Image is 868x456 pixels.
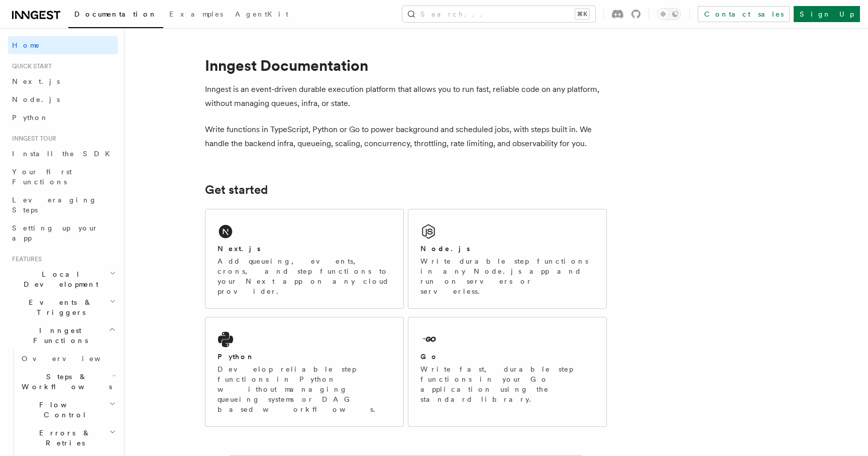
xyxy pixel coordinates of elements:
[205,123,607,151] p: Write functions in TypeScript, Python or Go to power background and scheduled jobs, with steps bu...
[205,183,268,197] a: Get started
[18,424,118,452] button: Errors & Retries
[408,317,607,427] a: GoWrite fast, durable step functions in your Go application using the standard library.
[18,396,118,424] button: Flow Control
[18,372,112,392] span: Steps & Workflows
[8,36,118,54] a: Home
[8,293,118,321] button: Events & Triggers
[575,9,589,19] kbd: ⌘K
[12,77,60,85] span: Next.js
[402,6,595,22] button: Search...⌘K
[420,256,594,296] p: Write durable step functions in any Node.js app and run on servers or serverless.
[205,317,404,427] a: PythonDevelop reliable step functions in Python without managing queueing systems or DAG based wo...
[657,8,681,20] button: Toggle dark mode
[8,191,118,219] a: Leveraging Steps
[163,3,229,27] a: Examples
[22,355,125,363] span: Overview
[8,72,118,90] a: Next.js
[12,168,72,186] span: Your first Functions
[205,82,607,110] p: Inngest is an event-driven durable execution platform that allows you to run fast, reliable code ...
[8,219,118,247] a: Setting up your app
[169,10,223,18] span: Examples
[68,3,163,28] a: Documentation
[8,321,118,350] button: Inngest Functions
[18,368,118,396] button: Steps & Workflows
[218,256,391,296] p: Add queueing, events, crons, and step functions to your Next app on any cloud provider.
[420,352,439,362] h2: Go
[12,113,49,122] span: Python
[12,196,97,214] span: Leveraging Steps
[8,163,118,191] a: Your first Functions
[794,6,860,22] a: Sign Up
[74,10,157,18] span: Documentation
[8,325,108,346] span: Inngest Functions
[18,400,109,420] span: Flow Control
[12,95,60,103] span: Node.js
[235,10,288,18] span: AgentKit
[8,62,52,70] span: Quick start
[12,150,116,158] span: Install the SDK
[12,224,98,242] span: Setting up your app
[205,56,607,74] h1: Inngest Documentation
[12,40,40,50] span: Home
[8,269,110,289] span: Local Development
[218,244,261,254] h2: Next.js
[8,108,118,127] a: Python
[229,3,294,27] a: AgentKit
[218,364,391,414] p: Develop reliable step functions in Python without managing queueing systems or DAG based workflows.
[18,428,109,448] span: Errors & Retries
[218,352,255,362] h2: Python
[408,209,607,309] a: Node.jsWrite durable step functions in any Node.js app and run on servers or serverless.
[8,265,118,293] button: Local Development
[420,364,594,404] p: Write fast, durable step functions in your Go application using the standard library.
[205,209,404,309] a: Next.jsAdd queueing, events, crons, and step functions to your Next app on any cloud provider.
[420,244,470,254] h2: Node.js
[8,135,56,143] span: Inngest tour
[8,297,110,317] span: Events & Triggers
[698,6,790,22] a: Contact sales
[8,145,118,163] a: Install the SDK
[8,255,42,263] span: Features
[8,90,118,108] a: Node.js
[18,350,118,368] a: Overview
